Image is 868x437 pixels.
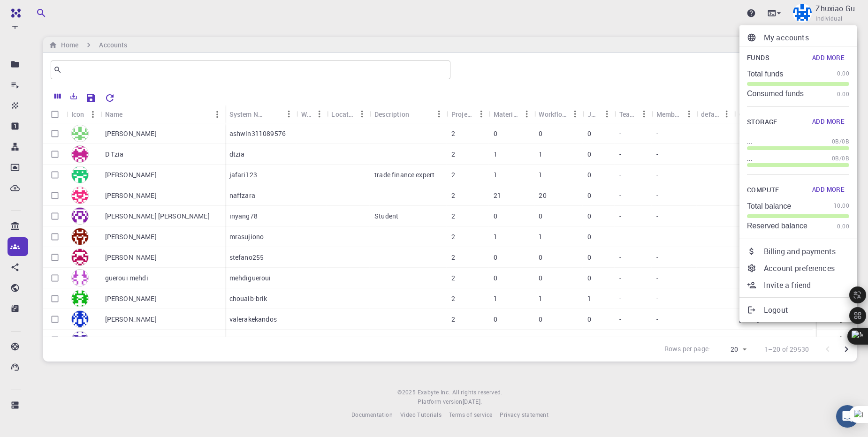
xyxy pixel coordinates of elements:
[764,246,849,257] p: Billing and payments
[832,137,839,146] span: 0B
[747,202,791,211] p: Total balance
[739,29,857,46] a: My accounts
[739,260,857,277] a: Account preferences
[807,182,849,197] button: Add More
[747,90,804,98] p: Consumed funds
[24,6,38,15] span: 支持
[747,184,779,196] span: Compute
[747,70,783,78] p: Total funds
[807,50,849,65] button: Add More
[839,137,842,146] span: /
[764,279,849,291] p: Invite a friend
[747,154,753,163] p: ...
[834,201,849,211] span: 10.00
[747,52,769,64] span: Funds
[839,154,842,163] span: /
[842,154,849,163] span: 0B
[739,243,857,260] a: Billing and payments
[837,222,849,231] span: 0.00
[836,405,859,428] div: Open Intercom Messenger
[764,32,849,43] p: My accounts
[842,137,849,146] span: 0B
[837,69,849,78] span: 0.00
[747,137,753,146] p: ...
[739,301,857,318] a: Logout
[832,154,839,163] span: 0B
[747,222,807,230] p: Reserved balance
[747,116,777,128] span: Storage
[764,263,849,274] p: Account preferences
[764,304,849,316] p: Logout
[837,90,849,99] span: 0.00
[807,114,849,129] button: Add More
